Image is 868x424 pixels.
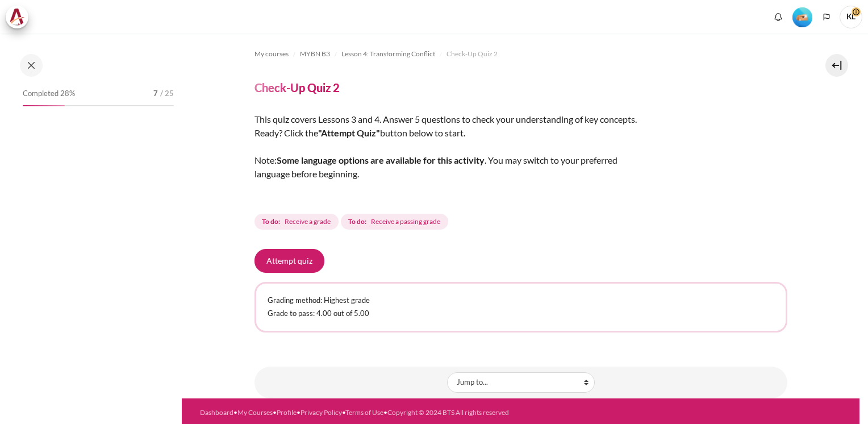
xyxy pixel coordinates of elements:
div: This quiz covers Lessons 3 and 4. Answer 5 questions to check your understanding of key concepts.... [254,113,652,194]
div: 28% [23,105,65,106]
a: Terms of Use [345,408,383,417]
strong: "Attempt Quiz" [318,127,380,138]
img: Level #2 [792,7,812,27]
span: MYBN B3 [300,49,330,59]
span: Receive a grade [285,217,331,227]
strong: To do: [262,217,280,227]
span: My courses [254,49,289,59]
a: My courses [254,47,289,61]
a: Dashboard [200,408,233,417]
div: Show notification window with no new notifications [770,9,787,26]
div: Level #2 [792,6,812,27]
a: Check-Up Quiz 2 [446,47,498,61]
a: Copyright © 2024 BTS All rights reserved [387,408,509,417]
strong: To do: [348,217,366,227]
button: Languages [818,9,835,26]
section: Content [182,34,859,398]
span: Check-Up Quiz 2 [446,49,498,59]
a: Lesson 4: Transforming Conflict [341,47,435,61]
div: Completion requirements for Check-Up Quiz 2 [254,211,450,232]
div: • • • • • [200,408,552,418]
span: Note: [254,155,277,165]
a: My Courses [237,408,273,417]
span: KL [840,6,862,28]
a: Architeck Architeck [6,6,34,28]
strong: Some language options are available for this activity [277,155,485,165]
a: Profile [277,408,297,417]
a: Privacy Policy [301,408,342,417]
span: / 25 [160,88,174,99]
h4: Check-Up Quiz 2 [254,80,340,95]
a: MYBN B3 [300,47,330,61]
span: 7 [153,88,158,99]
button: Attempt quiz [254,249,324,273]
a: Level #2 [788,6,817,27]
img: Architeck [9,9,25,26]
span: Lesson 4: Transforming Conflict [341,49,435,59]
a: User menu [840,6,862,28]
span: Completed 28% [23,88,75,99]
p: Grading method: Highest grade [268,295,774,306]
span: Receive a passing grade [371,217,440,227]
p: Grade to pass: 4.00 out of 5.00 [268,308,774,319]
nav: Navigation bar [254,45,787,63]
